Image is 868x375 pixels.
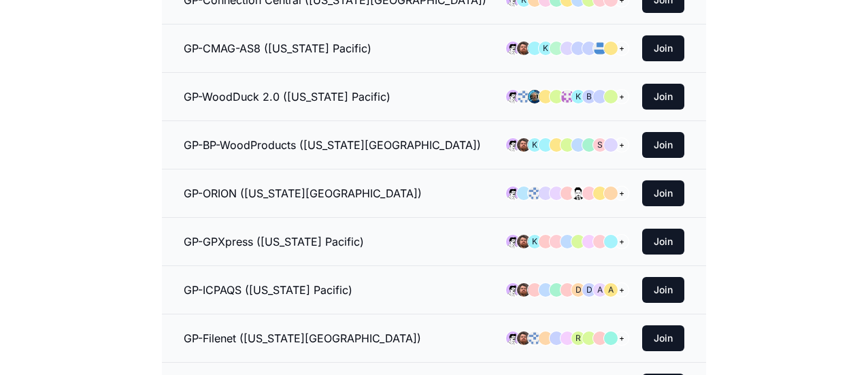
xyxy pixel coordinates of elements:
img: 173912707 [571,186,585,200]
h1: K [532,140,537,150]
button: Join [642,180,684,206]
h3: GP-BP-WoodProducts ([US_STATE][GEOGRAPHIC_DATA]) [184,137,481,153]
h3: GP-Filenet ([US_STATE][GEOGRAPHIC_DATA]) [184,330,421,346]
button: Join [642,325,684,351]
h1: R [575,333,581,344]
div: + [615,90,629,103]
img: 177656926 [561,90,574,103]
h1: D [575,284,582,295]
button: Join [642,229,684,255]
div: + [615,283,629,297]
h1: B [586,91,592,102]
div: + [615,331,629,345]
img: avatar [517,331,531,345]
h1: K [532,236,537,247]
div: + [615,138,629,152]
img: avatar [506,186,520,200]
h1: K [575,91,581,102]
div: + [615,186,629,200]
img: avatar [517,138,531,152]
img: 168196587 [517,90,531,103]
h1: S [597,140,603,150]
img: 168196587 [528,331,541,345]
div: + [615,42,629,55]
img: avatar [506,138,520,152]
img: avatar [506,235,520,248]
button: Join [642,84,684,110]
img: avatar [528,90,541,103]
div: + [615,235,629,248]
img: avatar [517,42,531,55]
img: avatar [506,331,520,345]
img: avatar [506,42,520,55]
h3: GP-ICPAQS ([US_STATE] Pacific) [184,282,352,298]
img: 171085085 [593,42,607,55]
h3: GP-GPXpress ([US_STATE] Pacific) [184,233,364,250]
img: 168196587 [528,186,541,200]
h1: A [608,284,614,295]
button: Join [642,277,684,303]
h1: D [586,284,592,295]
h3: GP-CMAG-AS8 ([US_STATE] Pacific) [184,40,371,56]
img: avatar [506,90,520,103]
h3: GP-ORION ([US_STATE][GEOGRAPHIC_DATA]) [184,185,422,201]
h1: K [543,43,548,54]
img: avatar [517,283,531,297]
button: Join [642,35,684,61]
img: avatar [517,235,531,248]
h3: GP-WoodDuck 2.0 ([US_STATE] Pacific) [184,88,390,105]
h1: A [597,284,603,295]
button: Join [642,132,684,158]
img: avatar [506,283,520,297]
